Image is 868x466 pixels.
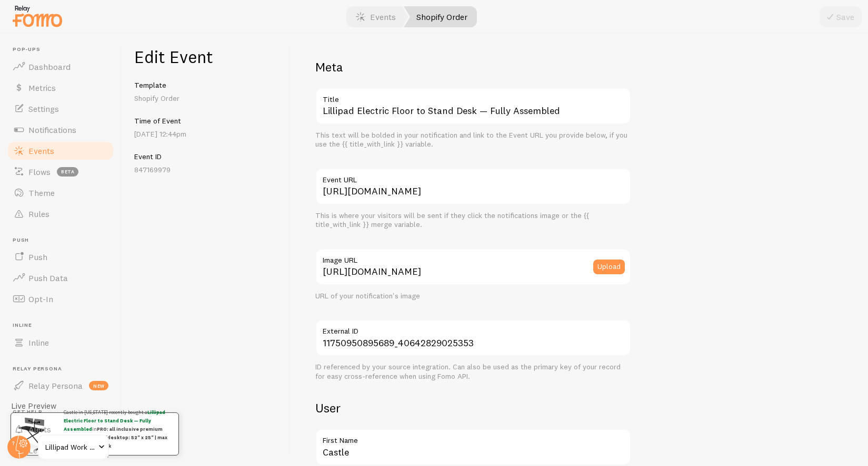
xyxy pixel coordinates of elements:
[28,125,76,135] span: Notifications
[28,294,53,304] span: Opt-In
[28,82,56,93] span: Metrics
[315,429,631,447] label: First Name
[6,56,115,77] a: Dashboard
[315,319,631,337] label: External ID
[13,46,115,53] span: Pop-ups
[6,332,115,353] a: Inline
[57,167,78,177] span: beta
[89,381,108,390] span: new
[28,146,54,156] span: Events
[134,46,277,68] h1: Edit Event
[315,211,631,230] div: This is where your visitors will be sent if they click the notifications image or the {{ title_wi...
[315,292,631,301] div: URL of your notification's image
[28,167,51,177] span: Flows
[315,400,631,416] h2: User
[6,77,115,98] a: Metrics
[28,209,49,219] span: Rules
[13,366,115,372] span: Relay Persona
[134,80,277,90] h5: Template
[13,237,115,244] span: Push
[28,61,71,72] span: Dashboard
[45,441,95,453] span: Lillipad Work Solutions
[315,131,631,149] div: This text will be bolded in your notification and link to the Event URL you provide below, if you...
[6,288,115,309] a: Opt-In
[134,116,277,126] h5: Time of Event
[315,88,631,106] label: Title
[315,248,631,266] label: Image URL
[315,168,631,186] label: Event URL
[28,188,55,198] span: Theme
[6,161,115,182] a: Flows beta
[6,203,115,224] a: Rules
[6,267,115,288] a: Push Data
[28,103,59,114] span: Settings
[6,375,115,396] a: Relay Persona new
[6,119,115,140] a: Notifications
[38,434,109,460] a: Lillipad Work Solutions
[28,424,51,434] span: Alerts
[6,246,115,267] a: Push
[28,273,68,283] span: Push Data
[593,260,625,274] button: Upload
[134,152,277,161] h5: Event ID
[315,59,631,75] h2: Meta
[134,129,277,139] p: [DATE] 12:44pm
[6,140,115,161] a: Events
[6,419,115,440] a: Alerts
[13,322,115,329] span: Inline
[6,98,115,119] a: Settings
[28,252,47,262] span: Push
[134,164,277,175] p: 847169979
[315,363,631,381] div: ID referenced by your source integration. Can also be used as the primary key of your record for ...
[134,93,277,103] p: Shopify Order
[28,337,49,348] span: Inline
[11,3,64,29] img: fomo-relay-logo-orange.svg
[6,182,115,203] a: Theme
[28,380,83,391] span: Relay Persona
